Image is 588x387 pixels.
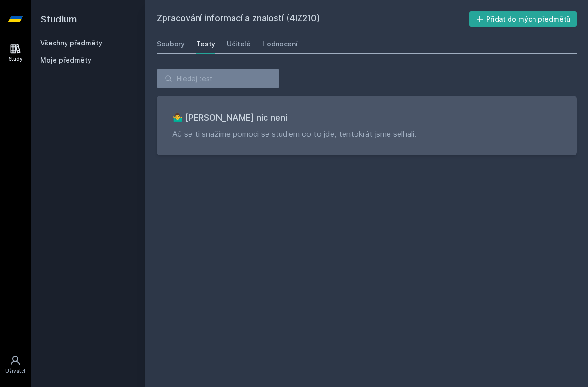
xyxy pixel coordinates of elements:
[196,39,215,49] div: Testy
[40,55,91,65] span: Moje předměty
[227,39,251,49] div: Učitelé
[172,128,561,140] p: Ač se ti snažíme pomoci se studiem co to jde, tentokrát jsme selhali.
[227,34,251,54] a: Učitelé
[40,39,102,47] a: Všechny předměty
[262,34,298,54] a: Hodnocení
[172,111,561,124] h3: 🤷‍♂️ [PERSON_NAME] nic není
[196,34,215,54] a: Testy
[157,34,185,54] a: Soubory
[2,38,29,67] a: Study
[157,11,469,27] h2: Zpracování informací a znalostí (4IZ210)
[5,367,25,375] div: Uživatel
[2,350,29,379] a: Uživatel
[157,69,279,88] input: Hledej test
[9,55,22,63] div: Study
[262,39,298,49] div: Hodnocení
[469,11,577,27] button: Přidat do mých předmětů
[157,39,185,49] div: Soubory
